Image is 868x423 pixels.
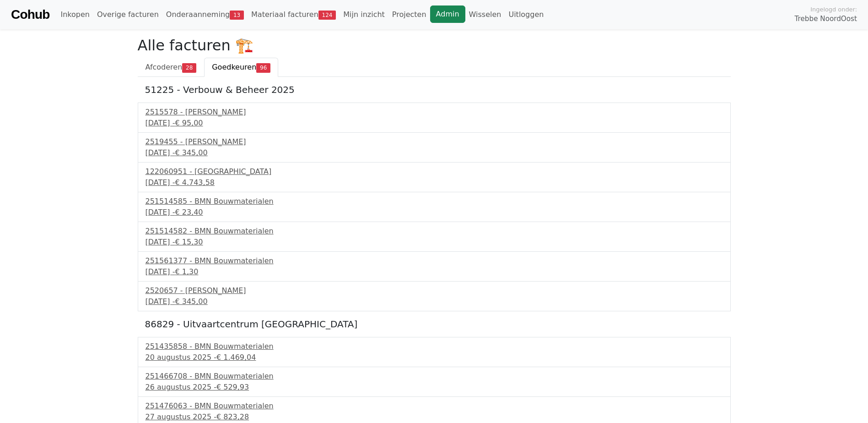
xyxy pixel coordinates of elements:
a: Projecten [388,5,430,24]
span: € 823,28 [216,412,249,421]
a: 251514582 - BMN Bouwmaterialen[DATE] -€ 15,30 [146,226,723,248]
a: 251435858 - BMN Bouwmaterialen20 augustus 2025 -€ 1.469,04 [146,341,723,363]
span: Goedkeuren [212,63,256,71]
div: 251514585 - BMN Bouwmaterialen [146,196,723,207]
span: Afcoderen [146,63,183,71]
a: Uitloggen [505,5,547,24]
div: 251561377 - BMN Bouwmaterialen [146,255,723,266]
a: Wisselen [465,5,505,24]
div: [DATE] - [146,237,723,248]
a: 2515578 - [PERSON_NAME][DATE] -€ 95,00 [146,107,723,129]
div: 20 augustus 2025 - [146,352,723,363]
a: Overige facturen [93,5,162,24]
span: 13 [230,11,244,20]
div: 251514582 - BMN Bouwmaterialen [146,226,723,237]
a: Goedkeuren96 [204,58,278,77]
a: Cohub [11,4,49,26]
span: € 15,30 [175,238,203,246]
a: Admin [430,5,465,23]
div: 251435858 - BMN Bouwmaterialen [146,341,723,352]
div: 26 augustus 2025 - [146,382,723,393]
div: [DATE] - [146,147,723,158]
h2: Alle facturen 🏗️ [138,37,731,54]
span: € 23,40 [175,208,203,217]
span: € 529,93 [216,383,249,391]
a: Onderaanneming13 [162,5,248,24]
span: € 4.743,58 [175,178,215,187]
div: [DATE] - [146,296,723,307]
a: 251476063 - BMN Bouwmaterialen27 augustus 2025 -€ 823,28 [146,401,723,423]
span: € 1.469,04 [216,353,256,362]
div: 2520657 - [PERSON_NAME] [146,285,723,296]
span: 124 [318,11,336,20]
a: 2519455 - [PERSON_NAME][DATE] -€ 345,00 [146,136,723,158]
span: 96 [256,63,270,72]
a: Mijn inzicht [340,5,388,24]
span: Trebbe NoordOost [795,14,857,24]
a: 251514585 - BMN Bouwmaterialen[DATE] -€ 23,40 [146,196,723,218]
div: 2519455 - [PERSON_NAME] [146,136,723,147]
span: € 345,00 [175,148,207,157]
div: [DATE] - [146,266,723,277]
a: 2520657 - [PERSON_NAME][DATE] -€ 345,00 [146,285,723,307]
a: 122060951 - [GEOGRAPHIC_DATA][DATE] -€ 4.743,58 [146,166,723,188]
span: € 345,00 [175,297,207,306]
span: € 95,00 [175,119,203,127]
div: [DATE] - [146,177,723,188]
span: € 1,30 [175,267,198,276]
a: Afcoderen28 [138,58,205,77]
div: 251476063 - BMN Bouwmaterialen [146,401,723,412]
div: [DATE] - [146,118,723,129]
h5: 86829 - Uitvaartcentrum [GEOGRAPHIC_DATA] [145,319,723,330]
a: Materiaal facturen124 [248,5,340,24]
a: 251466708 - BMN Bouwmaterialen26 augustus 2025 -€ 529,93 [146,371,723,393]
a: Inkopen [57,5,93,24]
h5: 51225 - Verbouw & Beheer 2025 [145,84,723,95]
div: 27 augustus 2025 - [146,412,723,423]
div: 2515578 - [PERSON_NAME] [146,107,723,118]
span: 28 [182,63,196,72]
span: Ingelogd onder: [810,5,857,14]
div: [DATE] - [146,207,723,218]
div: 251466708 - BMN Bouwmaterialen [146,371,723,382]
a: 251561377 - BMN Bouwmaterialen[DATE] -€ 1,30 [146,255,723,277]
div: 122060951 - [GEOGRAPHIC_DATA] [146,166,723,177]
